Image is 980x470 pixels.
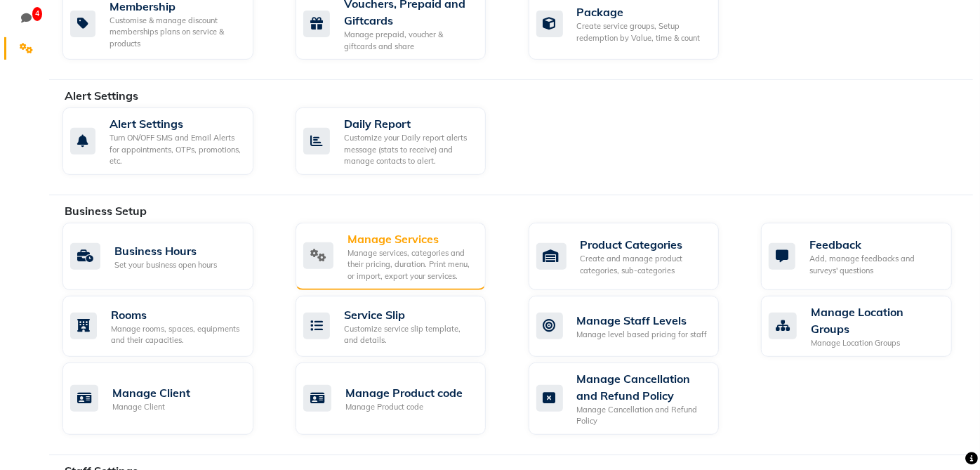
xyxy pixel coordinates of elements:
[577,404,708,427] div: Manage Cancellation and Refund Policy
[344,115,475,132] div: Daily Report
[62,296,274,357] a: RoomsManage rooms, spaces, equipments and their capacities.
[345,401,463,413] div: Manage Product code
[112,384,190,401] div: Manage Client
[529,223,741,291] a: Product CategoriesCreate and manage product categories, sub-categories
[111,323,242,346] div: Manage rooms, spaces, equipments and their capacities.
[529,296,741,357] a: Manage Staff LevelsManage level based pricing for staff
[111,306,242,323] div: Rooms
[344,323,475,346] div: Customize service slip template, and details.
[62,107,274,175] a: Alert SettingsTurn ON/OFF SMS and Email Alerts for appointments, OTPs, promotions, etc.
[110,132,242,167] div: Turn ON/OFF SMS and Email Alerts for appointments, OTPs, promotions, etc.
[296,296,508,357] a: Service SlipCustomize service slip template, and details.
[62,223,274,291] a: Business HoursSet your business open hours
[761,296,973,357] a: Manage Location GroupsManage Location Groups
[809,253,941,276] div: Add, manage feedbacks and surveys' questions
[110,115,242,132] div: Alert Settings
[32,7,42,21] span: 4
[112,401,190,413] div: Manage Client
[811,337,941,349] div: Manage Location Groups
[62,363,274,435] a: Manage ClientManage Client
[581,236,708,253] div: Product Categories
[577,20,708,44] div: Create service groups, Setup redemption by Value, time & count
[344,306,475,323] div: Service Slip
[114,242,217,259] div: Business Hours
[347,230,475,247] div: Manage Services
[114,259,217,271] div: Set your business open hours
[110,15,242,50] div: Customise & manage discount memberships plans on service & products
[344,132,475,167] div: Customize your Daily report alerts message (stats to receive) and manage contacts to alert.
[577,370,708,404] div: Manage Cancellation and Refund Policy
[761,223,973,291] a: FeedbackAdd, manage feedbacks and surveys' questions
[347,247,475,282] div: Manage services, categories and their pricing, duration. Print menu, or import, export your servi...
[529,363,741,435] a: Manage Cancellation and Refund PolicyManage Cancellation and Refund Policy
[811,303,941,337] div: Manage Location Groups
[344,29,475,52] div: Manage prepaid, voucher & giftcards and share
[296,107,508,175] a: Daily ReportCustomize your Daily report alerts message (stats to receive) and manage contacts to ...
[296,363,508,435] a: Manage Product codeManage Product code
[581,253,708,276] div: Create and manage product categories, sub-categories
[345,384,463,401] div: Manage Product code
[577,4,708,20] div: Package
[809,236,941,253] div: Feedback
[4,7,38,30] a: 4
[296,223,508,291] a: Manage ServicesManage services, categories and their pricing, duration. Print menu, or import, ex...
[577,329,708,341] div: Manage level based pricing for staff
[577,312,708,329] div: Manage Staff Levels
